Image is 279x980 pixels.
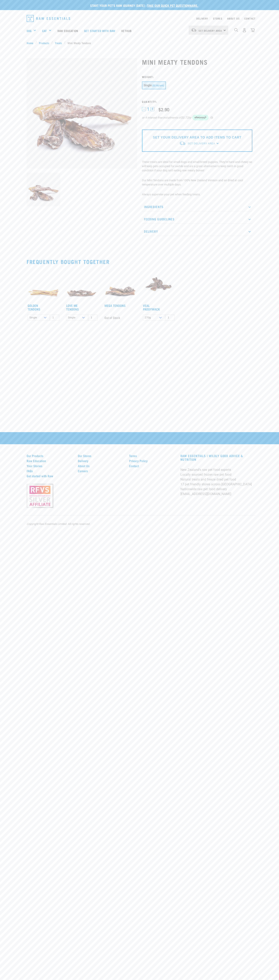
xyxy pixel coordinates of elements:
[153,135,241,140] p: SET YOUR DELIVERY AREA TO ADD ITEMS TO CART
[27,41,35,45] a: Home
[129,459,175,463] a: Privacy Policy
[27,454,73,458] a: Our Products
[78,464,124,468] a: About Us
[152,84,164,87] span: ($2.90/unit)
[53,41,64,45] a: Treats
[129,454,175,458] a: Terms
[142,107,146,111] button: -
[81,23,118,39] a: Get started with Raw
[165,315,175,321] input: 1
[27,15,70,22] img: Raw Essentials Logo
[27,268,60,302] img: 1293 Golden Tendons 01
[234,28,238,32] img: home-icon-1@2x.png
[78,469,124,473] a: Careers
[103,268,137,302] img: 1295 Mega Tendons 01
[142,160,252,173] p: These treats are ideal for small dogs and small breed puppies. They're hard and chewy so will kee...
[142,227,252,236] p: Delivery
[142,75,252,78] h3: Weight:
[144,84,152,87] span: Single
[242,28,247,32] img: user.png
[199,30,222,31] span: Set Delivery Area
[27,259,252,265] h2: Frequently bought together
[27,173,60,206] img: 1289 Mini Tendons 01
[27,459,73,463] a: Raw Education
[142,115,252,120] div: or 4 interest-free instalments of by
[150,107,154,111] button: +
[147,107,149,111] span: 1
[28,304,40,310] a: Golden Tendons
[78,454,124,458] a: Our Stores
[181,116,188,120] span: $0.72
[118,23,134,39] a: Vethub
[142,268,176,302] img: Stack of Veal Paddywhack For Pets
[180,467,252,496] p: New Zealand's raw pet food experts Locally sourced frozen raw pet food Natural treats and freeze ...
[192,115,208,120] img: Afterpay
[50,315,59,321] input: 1
[23,13,256,24] nav: dropdown navigation
[142,178,252,187] p: Our Mini Tendons are made from 100% New Zealand Venison and air dried at cool temperature over mu...
[142,192,252,197] p: Always supervise your pet when feeding treats.
[196,18,208,19] a: Delivery
[27,58,137,169] img: 1289 Mini Tendons 01
[179,141,186,145] img: van-moving.png
[25,483,55,509] img: rfvs.png
[180,454,252,461] h3: RAW ESSENTIALS | Wildly Good Advice & Nutrition
[27,41,252,45] nav: breadcrumbs
[142,202,252,211] p: Ingredients
[142,58,252,66] h1: Mini Meaty Tendons
[143,304,160,310] a: Veal Paddywack
[191,28,197,32] img: van-moving.png
[158,107,169,112] div: $2.90
[129,464,175,468] a: Contact
[27,469,73,473] a: FAQs
[65,268,99,302] img: Pile Of Love Tendons For Pets
[147,4,198,6] a: take our quick pet questionnaire.
[78,459,124,463] a: Delivery
[244,18,256,19] a: Contact
[27,28,31,33] a: Dog
[213,18,222,19] a: Stores
[88,315,98,321] input: 1
[227,18,239,19] a: About Us
[42,28,47,33] a: Cat
[251,28,255,32] img: home-icon@2x.png
[54,23,81,39] a: Raw Education
[37,41,51,45] a: Products
[27,464,73,468] a: Your Stories
[188,142,215,145] span: Set Delivery Area
[142,81,166,89] button: Single ($2.90/unit)
[142,215,252,224] p: Feeding Guidelines
[66,304,79,310] a: Love Me Tendons
[104,304,126,306] a: Mega Tendons
[27,522,90,525] em: Copyright Raw Essentials Limited. All rights reserved.
[104,315,120,321] span: Out of Stock
[142,100,252,103] h3: Quantity:
[27,474,73,478] a: Get started with Raw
